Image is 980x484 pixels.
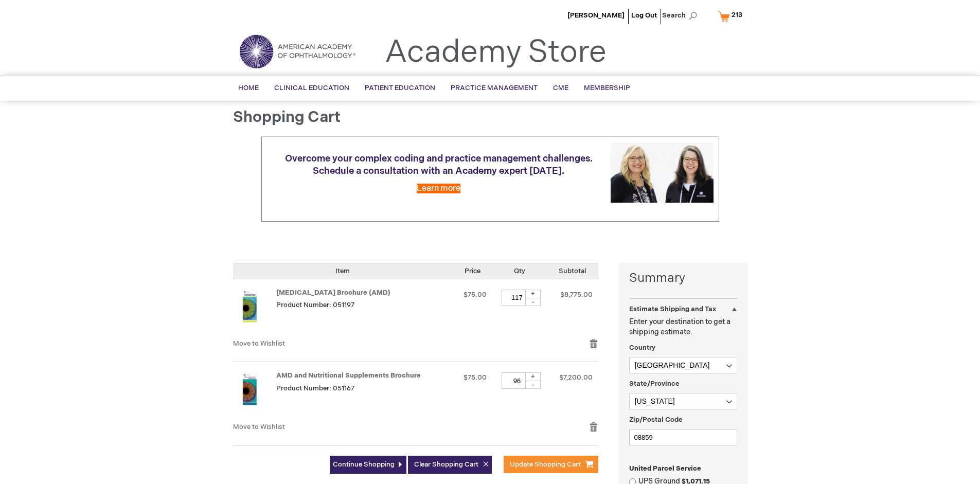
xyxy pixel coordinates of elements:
span: Search [662,5,701,26]
a: Academy Store [385,34,607,71]
div: - [525,298,541,306]
span: Zip/Postal Code [629,416,683,424]
a: Log Out [631,11,657,20]
a: AMD and Nutritional Supplements Brochure [233,372,276,411]
a: 213 [716,7,749,25]
input: Qty [502,290,532,306]
span: State/Province [629,380,680,388]
button: Clear Shopping Cart [408,456,492,474]
span: CME [553,84,568,92]
span: Clear Shopping Cart [414,460,478,469]
input: Qty [502,372,532,389]
div: + [525,290,541,298]
span: Qty [514,267,525,275]
span: Product Number: 051197 [276,301,354,309]
span: Item [335,267,350,275]
strong: Estimate Shipping and Tax [629,305,716,313]
a: Continue Shopping [330,456,406,474]
a: Learn more [417,184,460,193]
span: 213 [732,11,742,19]
span: Clinical Education [274,84,349,92]
a: Age-Related Macular Degeneration Brochure (AMD) [233,290,276,329]
span: Overcome your complex coding and practice management challenges. Schedule a consultation with an ... [285,153,593,176]
p: Enter your destination to get a shipping estimate. [629,317,737,337]
img: AMD and Nutritional Supplements Brochure [233,372,266,405]
span: Country [629,344,655,352]
div: - [525,381,541,389]
span: $75.00 [464,291,487,299]
span: Practice Management [451,84,538,92]
a: [PERSON_NAME] [567,11,625,20]
img: Schedule a consultation with an Academy expert today [611,142,714,203]
span: Membership [584,84,630,92]
span: Subtotal [559,267,586,275]
img: Age-Related Macular Degeneration Brochure (AMD) [233,290,266,322]
span: Shopping Cart [233,108,341,127]
span: Price [465,267,480,275]
a: AMD and Nutritional Supplements Brochure [276,371,421,380]
a: Move to Wishlist [233,339,285,348]
span: Continue Shopping [333,460,395,469]
span: Update Shopping Cart [510,460,581,469]
span: United Parcel Service [629,464,701,473]
span: $7,200.00 [559,373,593,382]
a: [MEDICAL_DATA] Brochure (AMD) [276,289,390,297]
strong: Summary [629,270,737,287]
span: Product Number: 051167 [276,384,354,392]
button: Update Shopping Cart [504,456,598,473]
span: Patient Education [365,84,435,92]
span: $8,775.00 [560,291,593,299]
span: $75.00 [464,373,487,382]
a: Move to Wishlist [233,423,285,431]
span: Home [238,84,259,92]
div: + [525,372,541,381]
